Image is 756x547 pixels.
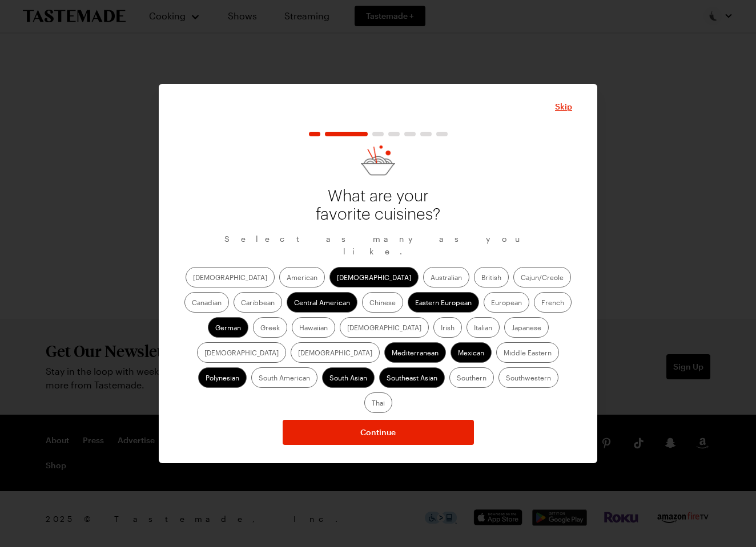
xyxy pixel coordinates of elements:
button: Close [555,101,572,112]
label: British [474,267,509,287]
span: Continue [360,427,396,438]
label: Chinese [362,292,403,313]
label: Thai [364,392,392,413]
label: Irish [433,317,462,338]
label: [DEMOGRAPHIC_DATA] [291,342,380,363]
label: European [484,292,529,313]
button: NextStepButton [283,420,474,445]
label: Hawaiian [292,317,335,338]
label: Mexican [451,342,492,363]
label: Caribbean [234,292,282,313]
label: Central American [287,292,357,313]
label: Polynesian [198,367,247,388]
label: Canadian [184,292,229,313]
label: Southern [449,367,494,388]
label: Italian [467,317,500,338]
p: What are your favorite cuisines? [309,187,447,224]
p: Select as many as you like. [184,233,572,258]
label: American [279,267,325,287]
label: [DEMOGRAPHIC_DATA] [329,267,419,287]
span: Skip [555,101,572,112]
label: Southwestern [498,367,558,388]
label: Eastern European [408,292,479,313]
label: [DEMOGRAPHIC_DATA] [186,267,275,287]
label: Australian [423,267,469,287]
label: Japanese [504,317,549,338]
label: French [534,292,572,313]
label: [DEMOGRAPHIC_DATA] [340,317,429,338]
label: Cajun/Creole [513,267,571,287]
label: Mediterranean [384,342,446,363]
label: South Asian [322,367,375,388]
label: German [208,317,248,338]
label: Middle Eastern [496,342,559,363]
label: Southeast Asian [379,367,445,388]
label: Greek [253,317,287,338]
label: [DEMOGRAPHIC_DATA] [197,342,286,363]
label: South American [251,367,317,388]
